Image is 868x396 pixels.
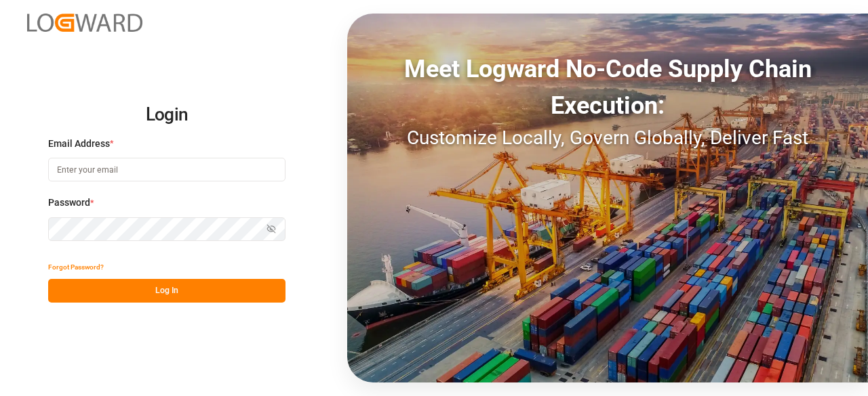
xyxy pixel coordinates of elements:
input: Enter your email [48,158,285,181]
h2: Login [48,93,285,137]
button: Log In [48,279,285,303]
span: Email Address [48,137,110,151]
img: Logward_new_orange.png [27,14,142,32]
span: Password [48,196,90,210]
div: Customize Locally, Govern Globally, Deliver Fast [347,124,868,152]
button: Forgot Password? [48,255,104,279]
div: Meet Logward No-Code Supply Chain Execution: [347,51,868,124]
